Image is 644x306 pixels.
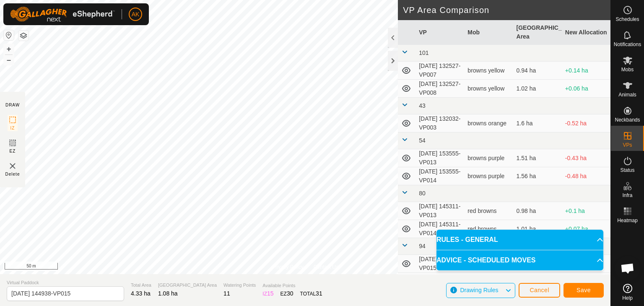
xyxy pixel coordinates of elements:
[415,167,464,185] td: [DATE] 153555-VP014
[464,20,513,45] th: Mob
[617,218,638,223] span: Heatmap
[262,282,322,289] span: Available Points
[562,220,610,238] td: +0.07 ha
[267,290,274,297] span: 15
[562,167,610,185] td: -0.48 ha
[467,154,509,163] div: browns purple
[513,273,562,291] td: 0.43 ha
[467,172,509,181] div: browns purple
[18,31,29,41] button: Map Layers
[10,148,16,154] span: EZ
[467,207,509,215] div: red browns
[419,137,426,144] span: 54
[614,42,641,47] span: Notifications
[131,282,151,289] span: Total Area
[562,80,610,98] td: +0.06 ha
[562,202,610,220] td: +0.1 ha
[622,296,633,301] span: Help
[10,7,115,22] img: Gallagher Logo
[623,143,632,148] span: VPs
[272,263,304,271] a: Privacy Policy
[513,80,562,98] td: 1.02 ha
[562,114,610,132] td: -0.52 ha
[223,290,230,297] span: 11
[10,125,15,131] span: IZ
[132,10,140,19] span: AK
[158,282,217,289] span: [GEOGRAPHIC_DATA] Area
[615,256,640,281] div: Open chat
[436,250,603,270] p-accordion-header: ADVICE - SCHEDULED MOVES
[403,5,610,15] h2: VP Area Comparison
[223,282,256,289] span: Watering Points
[615,17,639,22] span: Schedules
[621,67,634,72] span: Mobs
[562,273,610,291] td: +0.65 ha
[562,20,610,45] th: New Allocation
[576,287,591,293] span: Save
[513,20,562,45] th: [GEOGRAPHIC_DATA] Area
[563,283,604,298] button: Save
[158,290,178,297] span: 1.08 ha
[618,92,636,97] span: Animals
[131,290,151,297] span: 4.33 ha
[415,114,464,132] td: [DATE] 132032-VP003
[513,220,562,238] td: 1.01 ha
[300,289,322,298] div: TOTAL
[467,225,509,233] div: red browns
[419,49,428,56] span: 101
[611,280,644,304] a: Help
[4,55,14,65] button: –
[287,290,293,297] span: 30
[620,168,634,173] span: Status
[467,119,509,128] div: browns orange
[519,283,560,298] button: Cancel
[622,193,632,198] span: Infra
[280,289,293,298] div: EZ
[467,66,509,75] div: browns yellow
[4,30,14,40] button: Reset Map
[467,84,509,93] div: browns yellow
[7,279,124,286] span: Virtual Paddock
[436,230,603,250] p-accordion-header: RULES - GENERAL
[513,202,562,220] td: 0.98 ha
[415,149,464,167] td: [DATE] 153555-VP013
[513,149,562,167] td: 1.51 ha
[4,44,14,54] button: +
[415,255,464,273] td: [DATE] 111950-VP015
[615,117,640,122] span: Neckbands
[415,220,464,238] td: [DATE] 145311-VP014
[5,171,20,177] span: Delete
[262,289,273,298] div: IZ
[314,263,338,271] a: Contact Us
[419,190,426,197] span: 80
[436,235,498,245] span: RULES - GENERAL
[513,167,562,185] td: 1.56 ha
[8,161,18,171] img: VP
[436,255,535,265] span: ADVICE - SCHEDULED MOVES
[530,287,549,293] span: Cancel
[562,149,610,167] td: -0.43 ha
[419,102,426,109] span: 43
[316,290,322,297] span: 31
[460,287,498,293] span: Drawing Rules
[419,243,426,249] span: 94
[513,114,562,132] td: 1.6 ha
[5,102,20,108] div: DRAW
[415,80,464,98] td: [DATE] 132527-VP008
[415,62,464,80] td: [DATE] 132527-VP007
[562,62,610,80] td: +0.14 ha
[513,62,562,80] td: 0.94 ha
[415,273,464,291] td: [DATE] 111950-VP016
[415,20,464,45] th: VP
[415,202,464,220] td: [DATE] 145311-VP013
